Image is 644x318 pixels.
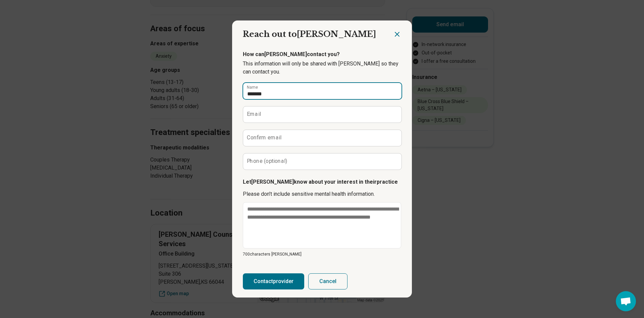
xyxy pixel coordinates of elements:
button: Close dialog [393,30,401,38]
label: Confirm email [247,135,281,140]
button: Contactprovider [243,273,304,289]
p: Let [PERSON_NAME] know about your interest in their practice [243,178,401,186]
p: How can [PERSON_NAME] contact you? [243,50,401,58]
p: Please don’t include sensitive mental health information. [243,190,401,198]
button: Cancel [308,273,347,289]
span: Reach out to [PERSON_NAME] [243,29,376,39]
label: Email [247,111,261,117]
p: 700 characters [PERSON_NAME] [243,251,401,257]
label: Phone (optional) [247,158,287,164]
p: This information will only be shared with [PERSON_NAME] so they can contact you. [243,60,401,76]
label: Name [247,85,258,89]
